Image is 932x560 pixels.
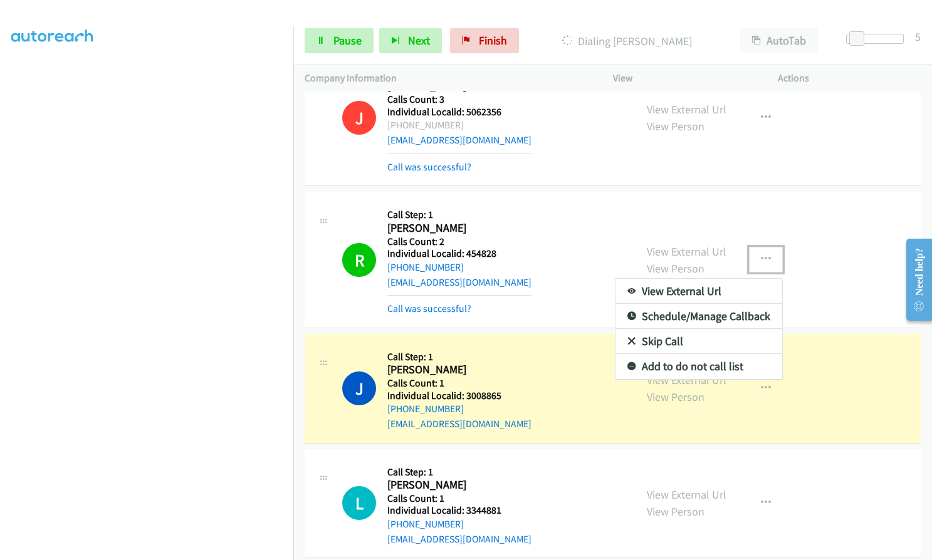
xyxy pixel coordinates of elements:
a: Add to do not call list [615,354,782,379]
iframe: Resource Center [896,230,932,329]
a: Schedule/Manage Callback [615,304,782,329]
h1: L [342,486,376,520]
a: View External Url [615,279,782,304]
h1: J [342,371,376,405]
a: Skip Call [615,329,782,354]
